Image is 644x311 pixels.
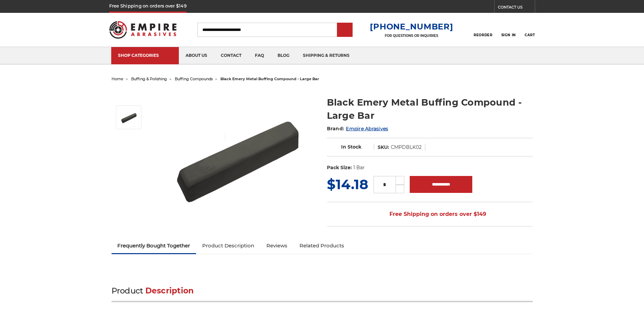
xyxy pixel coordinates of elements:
[498,3,535,13] a: CONTACT US
[248,47,271,64] a: faq
[111,47,179,64] a: SHOP CATEGORIES
[112,238,196,253] a: Frequently Bought Together
[109,17,177,43] img: Empire Abrasives
[370,34,453,38] p: FOR QUESTIONS OR INQUIRIES
[179,47,214,64] a: about us
[118,53,172,58] div: SHOP CATEGORIES
[378,144,389,151] dt: SKU:
[214,47,248,64] a: contact
[260,238,293,253] a: Reviews
[196,238,260,253] a: Product Description
[525,33,535,37] span: Cart
[327,164,352,171] dt: Pack Size:
[474,22,492,37] a: Reorder
[271,47,296,64] a: blog
[293,238,350,253] a: Related Products
[338,23,352,37] input: Submit
[112,76,123,81] a: home
[370,22,453,31] a: [PHONE_NUMBER]
[112,286,143,295] span: Product
[169,89,305,224] img: Black Stainless Steel Buffing Compound
[220,76,319,81] span: black emery metal buffing compound - large bar
[346,126,388,132] a: Empire Abrasives
[131,76,167,81] a: buffing & polishing
[296,47,356,64] a: shipping & returns
[327,96,533,122] h1: Black Emery Metal Buffing Compound - Large Bar
[353,164,365,171] dd: 1 Bar
[391,144,422,151] dd: CMPDBLK02
[145,286,194,295] span: Description
[327,176,368,193] span: $14.18
[474,33,492,37] span: Reorder
[341,144,361,150] span: In Stock
[327,126,344,132] span: Brand:
[373,207,486,221] span: Free Shipping on orders over $149
[525,22,535,37] a: Cart
[501,33,516,37] span: Sign In
[175,76,213,81] a: buffing compounds
[120,109,137,126] img: Black Stainless Steel Buffing Compound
